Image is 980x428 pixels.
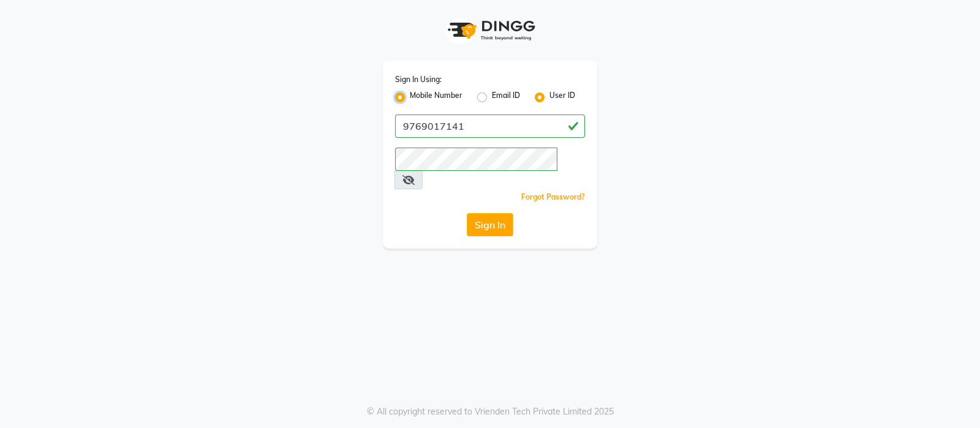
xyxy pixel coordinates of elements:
[395,148,557,171] input: Username
[467,213,513,236] button: Sign In
[441,12,539,48] img: logo1.svg
[549,90,575,105] label: User ID
[492,90,520,105] label: Email ID
[410,90,462,105] label: Mobile Number
[521,192,585,201] a: Forgot Password?
[395,74,442,85] label: Sign In Using:
[395,115,585,138] input: Username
